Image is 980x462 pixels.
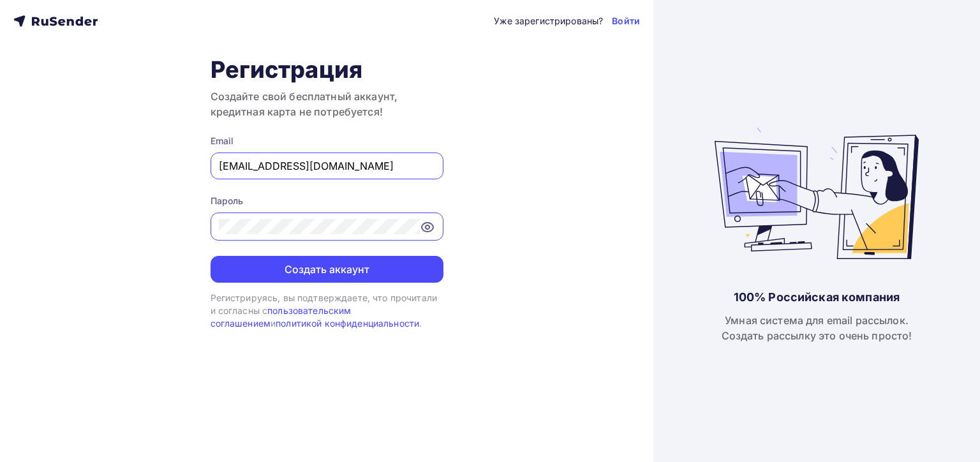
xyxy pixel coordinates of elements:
a: политикой конфиденциальности [276,318,419,329]
a: Войти [612,15,640,27]
div: Уже зарегистрированы? [494,15,603,27]
h3: Создайте свой бесплатный аккаунт, кредитная карта не потребуется! [211,89,443,119]
button: Создать аккаунт [211,256,443,283]
a: пользовательским соглашением [211,305,352,329]
div: Пароль [211,195,443,207]
div: Регистрируясь, вы подтверждаете, что прочитали и согласны с и . [211,292,443,331]
h1: Регистрация [211,56,443,84]
div: Умная система для email рассылок. Создать рассылку это очень просто! [722,313,912,343]
div: 100% Российская компания [734,290,900,305]
div: Email [211,135,443,147]
input: Укажите свой email [219,158,435,174]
